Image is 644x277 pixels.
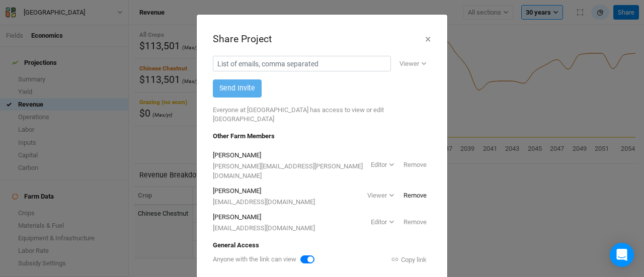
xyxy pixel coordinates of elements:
div: Open Intercom Messenger [610,243,634,267]
button: Remove [399,215,431,230]
div: [PERSON_NAME] [213,187,315,196]
button: Viewer [363,188,399,203]
div: Editor [371,160,387,170]
div: [PERSON_NAME] [213,151,366,160]
div: [PERSON_NAME] [213,213,315,222]
div: [PERSON_NAME][EMAIL_ADDRESS][PERSON_NAME][DOMAIN_NAME] [213,162,366,180]
div: Everyone at [GEOGRAPHIC_DATA] has access to view or edit [GEOGRAPHIC_DATA] [213,98,431,132]
div: [EMAIL_ADDRESS][DOMAIN_NAME] [213,224,315,233]
label: Anyone with the link can view [213,255,296,264]
div: Other Farm Members [213,132,431,141]
div: Editor [371,217,387,227]
div: [EMAIL_ADDRESS][DOMAIN_NAME] [213,198,315,207]
div: General Access [213,241,431,250]
button: × [425,31,431,48]
button: Editor [366,215,399,230]
input: List of emails, comma separated [213,56,391,71]
div: Viewer [367,191,387,201]
div: Viewer [399,59,419,69]
div: Copy link [391,255,427,265]
button: Send Invite [213,79,262,97]
button: Copy link [386,254,431,265]
button: Viewer [395,56,431,71]
button: Editor [366,157,399,172]
button: Remove [399,188,431,203]
div: Share Project [213,32,272,46]
button: Remove [399,157,431,172]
